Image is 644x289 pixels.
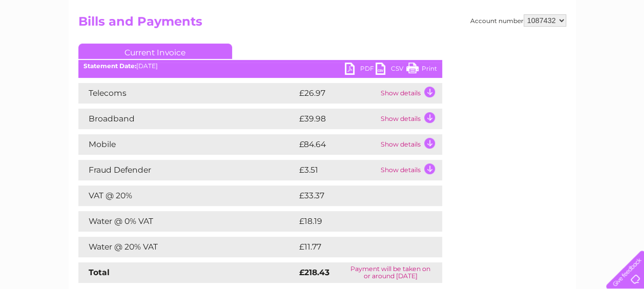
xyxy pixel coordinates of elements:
td: £18.19 [297,211,420,232]
td: Water @ 20% VAT [78,237,297,257]
a: Water [464,44,483,51]
td: Telecoms [78,83,297,104]
td: Fraud Defender [78,160,297,180]
td: Show details [378,160,442,180]
h2: Bills and Payments [78,14,566,34]
a: PDF [345,63,376,77]
a: Print [406,63,437,77]
td: Show details [378,109,442,129]
td: Broadband [78,109,297,129]
td: £26.97 [297,83,378,104]
td: £11.77 [297,237,419,257]
a: Log out [610,44,634,51]
strong: Total [89,267,110,277]
a: Energy [489,44,512,51]
td: £33.37 [297,185,421,206]
div: Clear Business is a trading name of Verastar Limited (registered in [GEOGRAPHIC_DATA] No. 3667643... [80,6,565,50]
strong: £218.43 [299,267,329,277]
a: CSV [376,63,406,77]
td: Water @ 0% VAT [78,211,297,232]
b: Statement Date: [84,62,136,70]
td: £84.64 [297,134,378,155]
td: VAT @ 20% [78,185,297,206]
td: £3.51 [297,160,378,180]
div: [DATE] [78,63,442,70]
a: Telecoms [518,44,549,51]
a: Blog [555,44,570,51]
td: Show details [378,134,442,155]
a: Contact [576,44,601,51]
td: Show details [378,83,442,104]
div: Account number [470,14,566,27]
a: 0333 014 3131 [451,5,522,18]
td: Mobile [78,134,297,155]
td: £39.98 [297,109,378,129]
a: Current Invoice [78,44,232,59]
td: Payment will be taken on or around [DATE] [339,262,442,283]
img: logo.png [23,27,75,58]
